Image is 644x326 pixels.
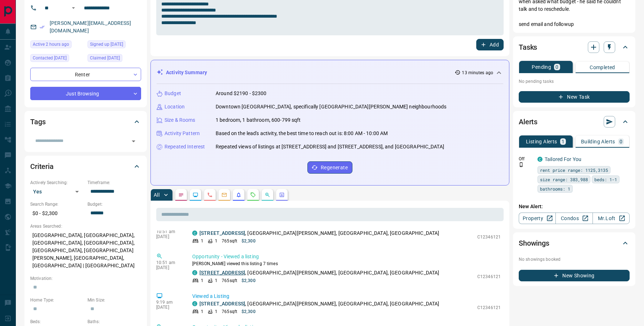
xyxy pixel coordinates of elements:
p: Building Alerts [581,139,615,144]
svg: Requests [250,192,256,198]
h2: Criteria [30,161,54,172]
p: All [154,192,159,197]
p: Opportunity - Viewed a listing [192,253,501,260]
p: [GEOGRAPHIC_DATA], [GEOGRAPHIC_DATA], [GEOGRAPHIC_DATA], [GEOGRAPHIC_DATA], [GEOGRAPHIC_DATA], [G... [30,229,141,272]
div: Activity Summary13 minutes ago [157,66,503,79]
a: [STREET_ADDRESS] [199,270,245,276]
p: Repeated views of listings at [STREET_ADDRESS] and [STREET_ADDRESS], and [GEOGRAPHIC_DATA] [216,143,444,151]
div: Showings [519,235,630,252]
p: C12346121 [477,273,501,280]
svg: Agent Actions [279,192,285,198]
p: Motivation: [30,275,141,282]
p: No pending tasks [519,76,630,87]
a: Property [519,213,556,224]
svg: Notes [178,192,184,198]
p: 1 [201,277,203,284]
p: Budget: [87,201,141,207]
span: bathrooms: 1 [540,185,570,192]
p: Actively Searching: [30,179,84,186]
p: , [GEOGRAPHIC_DATA][PERSON_NAME], [GEOGRAPHIC_DATA], [GEOGRAPHIC_DATA] [199,300,439,308]
div: Mon Aug 18 2025 [30,40,84,50]
p: Budget [165,90,181,97]
p: , [GEOGRAPHIC_DATA][PERSON_NAME], [GEOGRAPHIC_DATA], [GEOGRAPHIC_DATA] [199,269,439,277]
p: 1 [562,139,564,144]
div: condos.ca [192,301,197,306]
p: 1 [215,308,217,315]
div: Renter [30,68,141,81]
p: Min Size: [87,297,141,303]
span: size range: 383,988 [540,176,588,183]
p: $2,300 [242,238,256,244]
p: Activity Pattern [165,130,200,137]
p: Off [519,156,533,162]
p: [DATE] [156,234,181,239]
p: C12346121 [477,304,501,311]
h2: Showings [519,237,549,249]
div: condos.ca [192,231,197,236]
p: 10:51 am [156,229,181,234]
a: Mr.Loft [593,213,630,224]
svg: Email Verified [40,24,45,30]
p: [PERSON_NAME] viewed this listing 7 times [192,260,501,267]
p: Home Type: [30,297,84,303]
svg: Opportunities [265,192,270,198]
span: Contacted [DATE] [33,54,67,62]
div: Criteria [30,158,141,175]
p: C12346121 [477,234,501,240]
p: 9:19 am [156,300,181,305]
div: Tue Jan 02 2018 [87,40,141,50]
div: condos.ca [192,270,197,275]
span: rent price range: 1125,3135 [540,166,608,174]
p: 13 minutes ago [462,70,493,76]
p: 1 [215,238,217,244]
p: Location [165,103,185,111]
p: Around $2190 - $2300 [216,90,267,97]
p: Viewed a Listing [192,292,501,300]
p: Activity Summary [166,69,207,76]
button: Add [476,39,504,50]
p: 1 [201,308,203,315]
div: Alerts [519,113,630,130]
svg: Calls [207,192,213,198]
p: 765 sqft [222,308,237,315]
h2: Tags [30,116,45,128]
button: Open [69,4,78,12]
button: New Showing [519,270,630,281]
p: Beds: [30,318,84,325]
h2: Tasks [519,41,537,53]
p: $2,300 [242,277,256,284]
svg: Push Notification Only [519,162,524,167]
p: Timeframe: [87,179,141,186]
div: Tags [30,113,141,130]
button: Regenerate [307,161,352,174]
p: 0 [620,139,622,144]
span: Active 2 hours ago [33,41,69,48]
p: Size & Rooms [165,116,195,124]
svg: Lead Browsing Activity [193,192,198,198]
p: [DATE] [156,305,181,310]
p: Pending [532,64,551,70]
p: [DATE] [156,265,181,270]
div: Tasks [519,39,630,56]
p: 1 bedroom, 1 bathroom, 600-799 sqft [216,116,301,124]
a: [STREET_ADDRESS] [199,301,245,307]
svg: Emails [221,192,227,198]
button: New Task [519,91,630,103]
p: New Alert: [519,203,630,210]
span: Signed up [DATE] [90,41,123,48]
p: 765 sqft [222,238,237,244]
h2: Alerts [519,116,537,128]
p: Search Range: [30,201,84,207]
p: 1 [201,238,203,244]
p: Completed [590,65,615,70]
span: Claimed [DATE] [90,54,120,62]
div: Yes [30,186,84,197]
p: $2,300 [242,308,256,315]
p: No showings booked [519,256,630,263]
a: [PERSON_NAME][EMAIL_ADDRESS][DOMAIN_NAME] [50,20,131,34]
p: Baths: [87,318,141,325]
a: Condos [555,213,593,224]
p: $0 - $2,300 [30,207,84,219]
p: Listing Alerts [526,139,557,144]
a: Tailored For You [545,156,581,162]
